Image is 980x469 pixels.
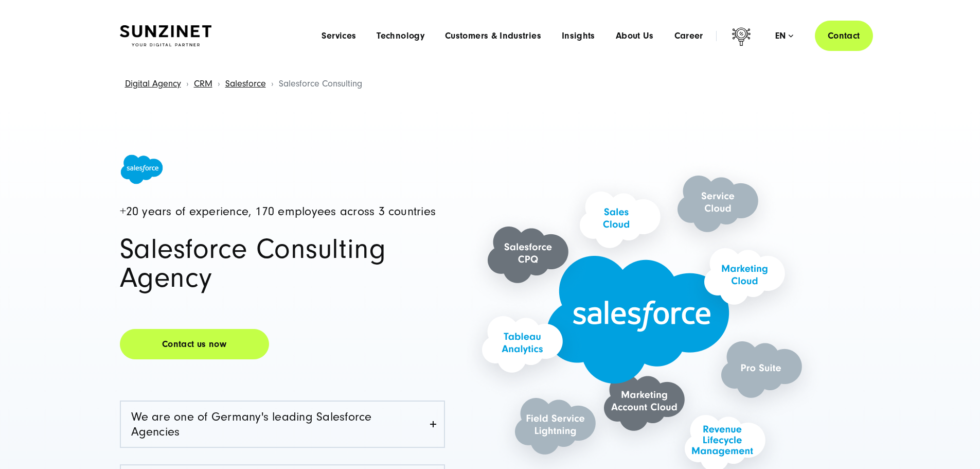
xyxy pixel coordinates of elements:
a: Insights [562,31,595,41]
h1: Salesforce Consulting Agency [120,235,445,292]
img: SUNZINET Full Service Digital Agentur [120,25,211,47]
a: CRM [194,78,212,89]
span: Salesforce Consulting [279,78,362,89]
img: Salesforce Logo - Salesforce consulting Agency SUNZINET [120,154,164,185]
a: Customers & Industries [445,31,541,41]
a: Technology [377,31,424,41]
a: Contact us now [120,329,269,359]
a: Digital Agency [125,78,181,89]
a: We are one of Germany's leading Salesforce Agencies [121,402,444,447]
a: Contact [815,21,873,51]
a: About Us [616,31,654,41]
a: Career [674,31,703,41]
div: en [775,31,793,41]
a: Salesforce [225,78,266,89]
a: Services [322,31,356,41]
h4: +20 years of experience, 170 employees across 3 countries [120,205,445,218]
